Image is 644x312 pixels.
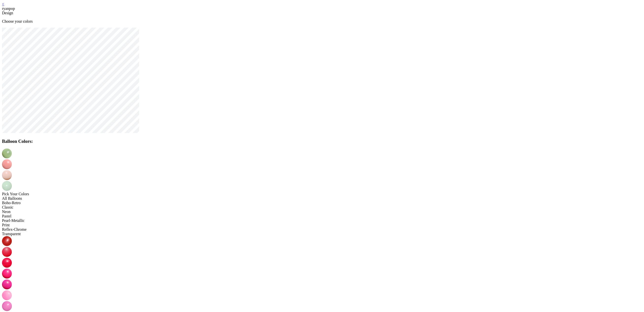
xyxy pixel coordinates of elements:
div: Pearl-Metallic [2,218,642,223]
div: Color option 5 [2,279,642,290]
div: Color option 2 [2,247,642,258]
img: Color option 2 [2,247,12,257]
div: Print [2,223,642,227]
img: Color option 7 [2,301,12,311]
div: All Balloons [2,196,642,201]
div: Color option 4 [2,269,642,279]
div: Pick Your Colors [2,192,642,196]
div: Boho-Retro [2,201,642,205]
img: Color option 4 [2,269,12,279]
div: ryanpop [2,6,642,11]
div: Color option 1 [2,236,642,247]
img: Color option 6 [2,290,12,300]
img: Color option 5 [2,279,12,289]
img: Color option 3 [2,258,12,268]
div: Neon [2,210,642,214]
div: Reflex-Chrome [2,227,642,232]
div: Color option 3 [2,258,642,269]
h3: Balloon Colors: [2,139,642,144]
div: Classic [2,205,642,210]
img: Color option 1 [2,236,12,246]
div: Color option 6 [2,290,642,301]
a: < [2,2,4,6]
div: Pastel [2,214,642,218]
div: Transparent [2,232,642,236]
div: Color option 7 [2,301,642,312]
div: Design [2,11,642,15]
p: Choose your colors [2,19,642,24]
